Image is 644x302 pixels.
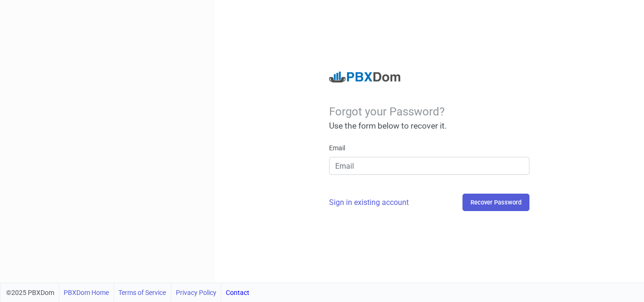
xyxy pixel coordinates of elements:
[329,143,345,153] label: Email
[64,283,109,302] a: PBXDom Home
[329,198,409,207] a: Sign in existing account
[176,283,216,302] a: Privacy Policy
[226,283,249,302] a: Contact
[462,194,529,211] button: Recover Password
[118,283,166,302] a: Terms of Service
[6,283,249,302] div: ©2025 PBXDom
[329,157,529,175] input: Email
[329,121,447,131] span: Use the form below to recover it.
[329,105,529,119] div: Forgot your Password?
